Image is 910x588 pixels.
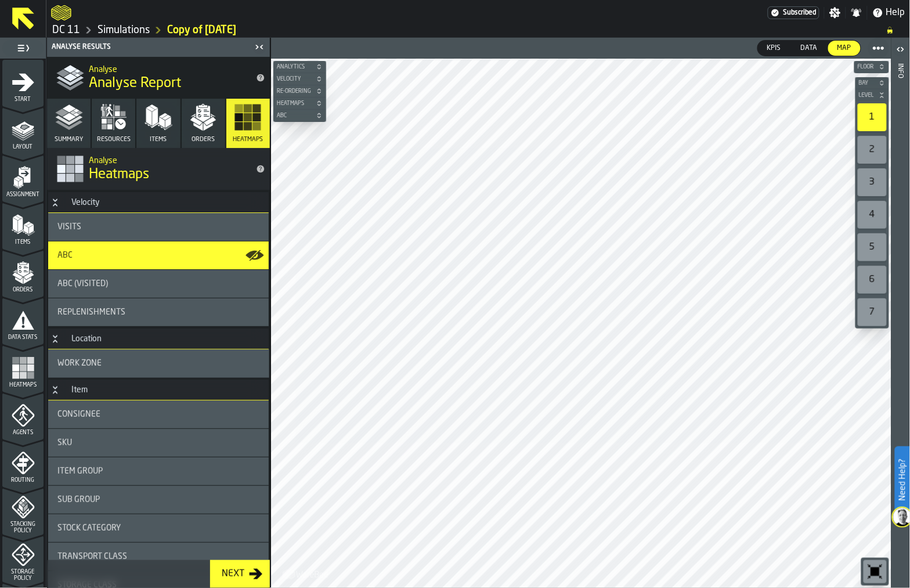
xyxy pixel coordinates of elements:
div: 1 [858,103,887,131]
li: menu Data Stats [2,298,44,344]
div: stat-Transport Class [48,543,269,571]
li: menu Heatmaps [2,345,44,392]
span: Consignee [57,410,100,419]
div: thumb [828,41,861,56]
label: button-switch-multi-KPIs [757,40,791,56]
span: Heatmaps [275,100,313,107]
div: Title [57,552,259,561]
svg: Reset zoom and position [866,562,884,581]
span: Summary [55,136,83,143]
div: stat-Item Group [48,457,269,485]
label: button-toggle-Settings [825,7,846,19]
li: menu Stacking Policy [2,488,44,535]
span: Layout [2,144,44,150]
a: link-to-/wh/i/2e91095d-d0fa-471d-87cf-b9f7f81665fc [52,24,80,37]
span: Heatmaps [233,136,263,143]
div: Title [57,438,259,448]
div: thumb [758,41,790,56]
div: 2 [858,136,887,164]
a: logo-header [51,2,71,23]
button: button- [273,110,326,121]
span: Start [2,96,44,103]
div: Title [57,467,259,476]
div: Title [57,222,259,232]
div: stat-SKU [48,429,269,457]
li: menu Start [2,60,44,106]
a: link-to-/wh/i/2e91095d-d0fa-471d-87cf-b9f7f81665fc/settings/billing [768,6,819,19]
h2: Sub Title [89,63,247,74]
div: Next [217,567,249,581]
div: Item [64,385,95,395]
span: KPIs [763,43,786,53]
span: Orders [192,136,215,143]
div: button-toolbar-undefined [855,134,889,166]
div: stat-Replenishments [48,298,269,326]
span: ABC [57,251,73,260]
button: button- [273,98,326,109]
label: button-switch-multi-Data [791,40,828,56]
span: Transport Class [57,552,127,561]
span: Map [833,43,856,53]
button: button- [855,89,889,101]
div: Velocity [64,198,106,207]
span: Re-Ordering [275,88,313,95]
div: Title [57,279,259,288]
div: thumb [792,41,827,56]
label: button-toggle-Open [893,40,909,61]
div: stat-Consignee [48,401,269,428]
div: stat-Visits [48,213,269,241]
div: Title [57,495,259,504]
div: stat-Work Zone [48,349,269,377]
div: Title [57,524,259,533]
span: Routing [2,477,44,484]
div: title-Heatmaps [47,148,270,190]
span: Visits [57,222,81,232]
button: Button-Location-open [48,334,62,344]
span: SKU [57,438,72,448]
div: Title [57,308,259,317]
span: Replenishments [57,308,125,317]
span: Items [2,239,44,246]
a: link-to-/wh/i/2e91095d-d0fa-471d-87cf-b9f7f81665fc/simulations/98f35582-9c11-4c2a-93e2-dd05aed79fcb [167,24,236,37]
header: Analyse Results [47,38,270,57]
div: Title [57,251,259,260]
label: button-toggle-Show on Map [245,241,264,269]
span: Heatmaps [2,382,44,388]
button: button- [273,73,326,85]
h3: title-section-Location [48,329,269,349]
div: 7 [858,298,887,326]
div: 3 [858,168,887,196]
label: button-toggle-Toggle Full Menu [2,40,44,56]
button: button- [273,85,326,97]
span: Resources [97,136,131,143]
h3: title-section-Item [48,380,269,401]
span: Data [796,43,822,53]
div: Title [57,410,259,419]
div: stat-ABC (Visited) [48,270,269,298]
div: stat-ABC [48,241,269,269]
button: button- [855,77,889,89]
div: 5 [858,233,887,261]
button: button- [854,61,889,73]
span: Stacking Policy [2,521,44,534]
div: 4 [858,201,887,229]
span: Assignment [2,192,44,198]
header: Info [891,38,909,588]
div: 6 [858,266,887,294]
span: ABC [275,113,313,119]
div: Analyse Results [49,43,251,51]
div: button-toolbar-undefined [855,296,889,329]
li: menu Layout [2,107,44,154]
label: button-toggle-Help [868,6,910,20]
span: Data Stats [2,334,44,341]
h2: Sub Title [89,154,247,165]
button: button- [273,61,326,73]
span: Analyse Report [89,74,181,93]
span: Help [886,6,905,20]
li: menu Routing [2,441,44,487]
